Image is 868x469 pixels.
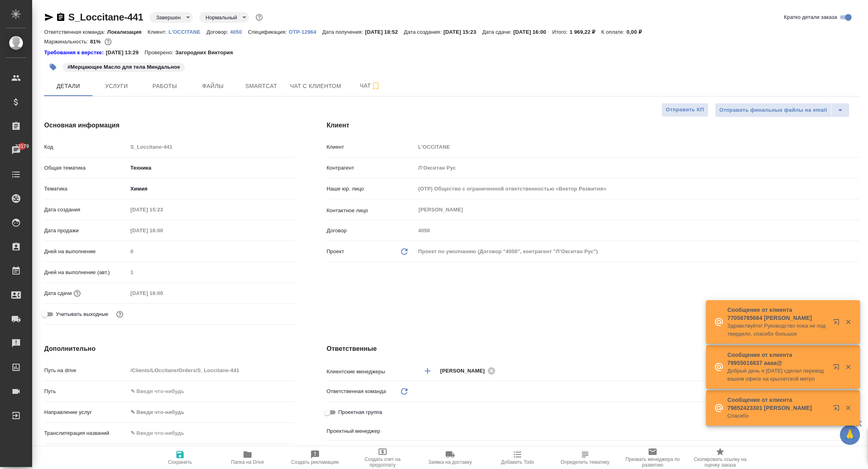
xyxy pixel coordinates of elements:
[68,12,143,23] a: S_Loccitane-441
[44,58,62,76] button: Добавить тэг
[214,446,281,469] button: Папка на Drive
[840,318,856,326] button: Закрыть
[327,143,416,151] p: Клиент
[145,49,176,57] p: Проверено:
[194,81,232,91] span: Файлы
[666,105,704,115] span: Отправить КП
[661,103,708,117] button: Отправить КП
[727,322,828,338] p: Здравствуйте! Руководство пока не подтвердило, спасибо большое
[570,29,602,35] p: 1 969,22 ₽
[715,103,850,117] div: split button
[291,459,339,465] span: Создать рекламацию
[349,446,416,469] button: Создать счет на предоплату
[365,29,404,35] p: [DATE] 18:52
[371,81,381,91] svg: Подписаться
[327,207,416,215] p: Контактное лицо
[281,446,349,469] button: Создать рекламацию
[322,29,365,35] p: Дата получения:
[354,457,411,468] span: Создать счет на предоплату
[327,248,344,256] p: Проект
[49,81,88,91] span: Детали
[44,164,128,172] p: Общая тематика
[128,287,198,299] input: Пустое поле
[207,29,230,35] p: Договор:
[484,446,551,469] button: Добавить Todo
[418,361,437,381] button: Добавить менеджера
[338,408,382,416] span: Проектная группа
[828,314,848,333] button: Открыть в новой вкладке
[147,29,168,35] p: Клиент:
[727,306,828,322] p: Сообщение от клиента 77056785664 [PERSON_NAME]
[327,344,859,354] h4: Ответственные
[248,29,289,35] p: Спецификация:
[290,81,341,91] span: Чат с клиентом
[128,385,295,397] input: ✎ Введи что-нибудь
[103,37,113,47] button: 305.98 RUB;
[199,12,249,23] div: Завершен
[128,406,295,419] div: ✎ Введи что-нибудь
[727,351,828,367] p: Сообщение от клиента 79955016837 аааа@
[416,385,859,398] div: ​
[289,29,322,35] p: OTP-12964
[44,29,107,35] p: Ответственная команда:
[428,459,472,465] span: Заявка на доставку
[44,248,128,256] p: Дней на выполнение
[840,404,856,412] button: Закрыть
[514,29,553,35] p: [DATE] 16:00
[169,28,207,35] a: L'OCCITANE
[128,161,295,175] div: Техника
[416,446,484,469] button: Заявка на доставку
[44,408,128,416] p: Направление услуг
[97,81,136,91] span: Услуги
[624,457,682,468] span: Призвать менеджера по развитию
[231,459,264,465] span: Папка на Drive
[482,29,513,35] p: Дата сдачи:
[784,13,837,21] span: Кратко детали заказа
[727,367,828,383] p: Добрый день я [DATE] сделал перевод вашем офисе на крылатской метро
[169,29,207,35] p: L'OCCITANE
[840,363,856,371] button: Закрыть
[44,49,106,57] a: Требования к верстке:
[131,408,285,416] div: ✎ Введи что-нибудь
[115,309,125,319] button: Выбери, если сб и вс нужно считать рабочими днями для выполнения заказа.
[404,29,443,35] p: Дата создания:
[44,429,128,437] p: Транслитерация названий
[327,427,416,435] p: Проектный менеджер
[62,63,186,70] span: Мерцающее Масло для тела Миндальное
[175,49,239,57] p: Загородних Виктория
[44,344,295,354] h4: Дополнительно
[551,446,619,469] button: Определить тематику
[149,12,192,23] div: Завершен
[727,412,828,420] p: Спасибо
[44,289,72,297] p: Дата сдачи
[128,141,295,153] input: Пустое поле
[686,446,754,469] button: Скопировать ссылку на оценку заказа
[56,12,66,22] button: Скопировать ссылку
[327,164,416,172] p: Контрагент
[416,162,859,174] input: Пустое поле
[230,28,248,35] a: 4050
[128,266,295,278] input: Пустое поле
[619,446,686,469] button: Призвать менеджера по развитию
[128,204,198,215] input: Пустое поле
[72,288,82,299] button: Если добавить услуги и заполнить их объемом, то дата рассчитается автоматически
[327,121,859,130] h4: Клиент
[289,28,322,35] a: OTP-12964
[2,140,30,160] a: 33179
[351,81,389,91] span: Чат
[416,245,859,258] div: Проект по умолчанию (Договор "4050", контрагент "Л’Окситан Рус")
[601,29,626,35] p: К оплате:
[128,246,295,257] input: Пустое поле
[552,29,569,35] p: Итого:
[254,12,264,23] button: Доп статусы указывают на важность/срочность заказа
[128,427,295,439] input: ✎ Введи что-нибудь
[107,29,148,35] p: Локализация
[416,141,859,153] input: Пустое поле
[44,227,128,235] p: Дата продажи
[106,49,145,57] p: [DATE] 13:29
[44,143,128,151] p: Код
[44,39,90,45] p: Маржинальность:
[128,225,198,236] input: Пустое поле
[501,459,534,465] span: Добавить Todo
[828,400,848,419] button: Открыть в новой вкладке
